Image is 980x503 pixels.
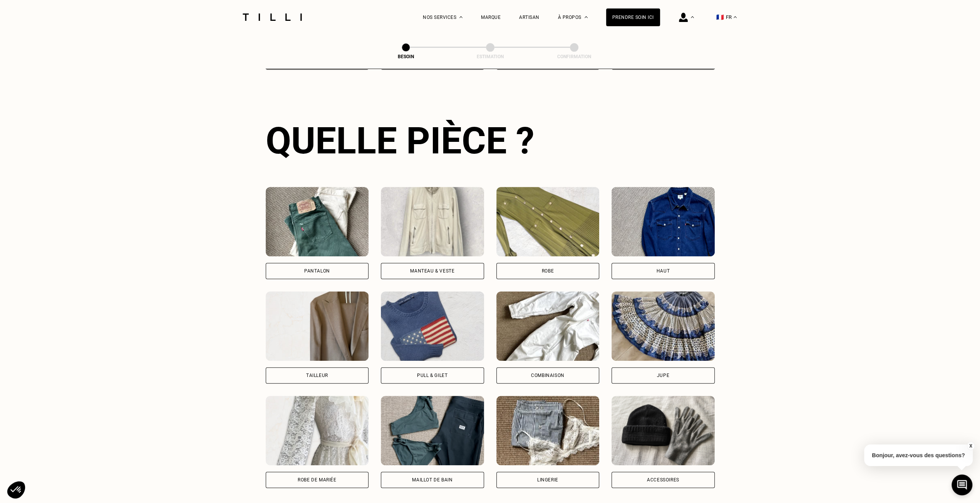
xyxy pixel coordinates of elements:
img: Tilli retouche votre Robe de mariée [266,396,369,465]
img: Tilli retouche votre Maillot de bain [381,396,484,465]
a: Marque [481,15,501,20]
div: Haut [657,269,670,273]
div: Combinaison [531,373,565,378]
img: Menu déroulant [459,16,462,18]
div: Manteau & Veste [410,269,454,273]
div: Estimation [452,54,529,59]
div: Besoin [367,54,444,59]
a: Artisan [519,15,539,20]
img: icône connexion [679,13,688,22]
img: Tilli retouche votre Jupe [611,291,715,361]
img: Tilli retouche votre Haut [611,187,715,256]
img: Logo du service de couturière Tilli [240,13,305,21]
div: Accessoires [647,478,679,482]
div: Robe [542,269,554,273]
div: Confirmation [536,54,613,59]
p: Bonjour, avez-vous des questions? [864,444,973,466]
img: Tilli retouche votre Tailleur [266,291,369,361]
div: Pull & gilet [417,373,447,378]
div: Jupe [657,373,669,378]
span: 🇫🇷 [716,13,724,21]
img: Tilli retouche votre Lingerie [496,396,600,465]
div: Pantalon [304,269,330,273]
img: Tilli retouche votre Combinaison [496,291,600,361]
img: Tilli retouche votre Pantalon [266,187,369,256]
img: Tilli retouche votre Manteau & Veste [381,187,484,256]
div: Robe de mariée [298,478,336,482]
img: menu déroulant [734,16,737,18]
img: Menu déroulant [691,16,694,18]
div: Maillot de bain [412,478,452,482]
img: Tilli retouche votre Robe [496,187,600,256]
div: Tailleur [306,373,328,378]
a: Prendre soin ici [606,8,660,26]
div: Lingerie [537,478,558,482]
img: Tilli retouche votre Accessoires [611,396,715,465]
img: Menu déroulant à propos [585,16,588,18]
button: X [967,442,974,450]
div: Quelle pièce ? [266,119,715,162]
img: Tilli retouche votre Pull & gilet [381,291,484,361]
